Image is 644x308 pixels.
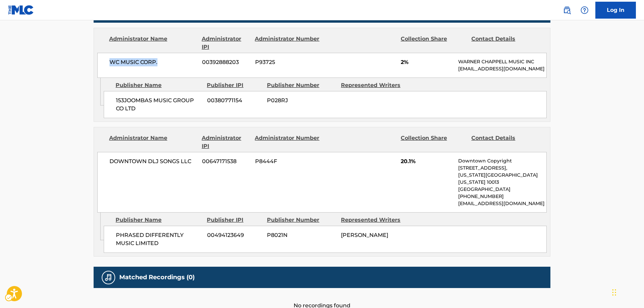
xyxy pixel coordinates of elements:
[207,216,262,224] div: Publisher IPI
[580,6,589,14] img: help
[109,58,197,66] span: WC MUSIC CORP.
[595,2,636,19] a: Log In
[109,35,197,51] div: Administrator Name
[8,5,34,15] img: MLC Logo
[104,273,113,282] img: Matched Recordings
[202,35,250,51] div: Administrator IPI
[202,157,250,166] span: 00647171538
[612,282,616,303] div: Drag
[341,216,410,224] div: Represented Writers
[119,273,195,281] h5: Matched Recordings (0)
[458,157,546,164] p: Downtown Copyright
[471,134,537,150] div: Contact Details
[116,96,202,113] span: 153JOOMBAS MUSIC GROUP CO LTD
[116,81,202,89] div: Publisher Name
[267,216,336,224] div: Publisher Number
[255,157,321,166] span: P8444F
[458,58,546,65] p: WARNER CHAPPELL MUSIC INC
[458,193,546,200] p: [PHONE_NUMBER]
[207,231,262,239] span: 00494123649
[255,35,320,51] div: Administrator Number
[207,81,262,89] div: Publisher IPI
[116,231,202,247] span: PHRASED DIFFERENTLY MUSIC LIMITED
[341,81,410,89] div: Represented Writers
[109,157,197,166] span: DOWNTOWN DLJ SONGS LLC
[610,276,644,308] div: Chat Widget
[207,96,262,105] span: 00380771154
[202,134,250,150] div: Administrator IPI
[458,172,546,186] p: [US_STATE][GEOGRAPHIC_DATA][US_STATE] 10013
[267,81,336,89] div: Publisher Number
[401,58,453,66] span: 2%
[458,200,546,207] p: [EMAIL_ADDRESS][DOMAIN_NAME]
[401,134,466,150] div: Collection Share
[202,58,250,66] span: 00392888203
[471,35,537,51] div: Contact Details
[458,186,546,193] p: [GEOGRAPHIC_DATA]
[341,232,388,238] span: [PERSON_NAME]
[458,65,546,72] p: [EMAIL_ADDRESS][DOMAIN_NAME]
[458,164,546,172] p: [STREET_ADDRESS],
[267,231,336,239] span: P8021N
[401,157,453,166] span: 20.1%
[255,134,320,150] div: Administrator Number
[267,96,336,105] span: P028RJ
[116,216,202,224] div: Publisher Name
[109,134,197,150] div: Administrator Name
[255,58,321,66] span: P93725
[401,35,466,51] div: Collection Share
[610,276,644,308] iframe: Hubspot Iframe
[563,6,571,14] img: search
